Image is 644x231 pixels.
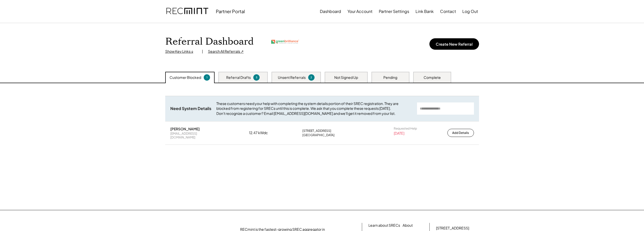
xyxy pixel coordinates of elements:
div: 5 [254,76,259,79]
button: Log Out [462,6,478,16]
div: Unsent Referrals [278,75,306,80]
div: 2 [309,76,314,79]
button: Link Bank [416,6,434,16]
button: Contact [440,6,456,16]
div: [STREET_ADDRESS] [436,226,469,231]
button: Your Account [347,6,372,16]
div: Referral Drafts [226,75,251,80]
div: Show Key Links ↓ [165,49,197,54]
div: Partner Portal [216,8,245,14]
div: Need System Details [170,106,211,111]
div: | [202,49,203,54]
a: About [403,223,413,228]
div: 12.47 kWdc [249,130,274,135]
img: recmint-logotype%403x.png [166,3,208,20]
button: Partner Settings [379,6,409,16]
div: Search All Referrals ↗ [208,49,244,54]
div: [EMAIL_ADDRESS][DOMAIN_NAME] [170,132,221,139]
div: These customers need your help with completing the system details portion of their SREC registrat... [216,101,412,116]
button: Add Details [447,129,474,137]
div: Not Signed Up [334,75,358,80]
div: Complete [424,75,441,80]
button: Dashboard [320,6,341,16]
div: Customer Blocked [170,75,201,80]
div: [PERSON_NAME] [170,127,200,131]
a: Learn about SRECs [368,223,400,228]
div: [STREET_ADDRESS] [302,129,331,133]
div: [GEOGRAPHIC_DATA] [302,133,335,137]
div: [DATE] [394,131,404,136]
h1: Referral Dashboard [165,36,254,48]
div: 1 [204,76,209,79]
div: Requested Help [394,127,417,131]
img: greenbrilliance.png [271,40,299,44]
button: Create New Referral [429,38,479,50]
div: Pending [383,75,397,80]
